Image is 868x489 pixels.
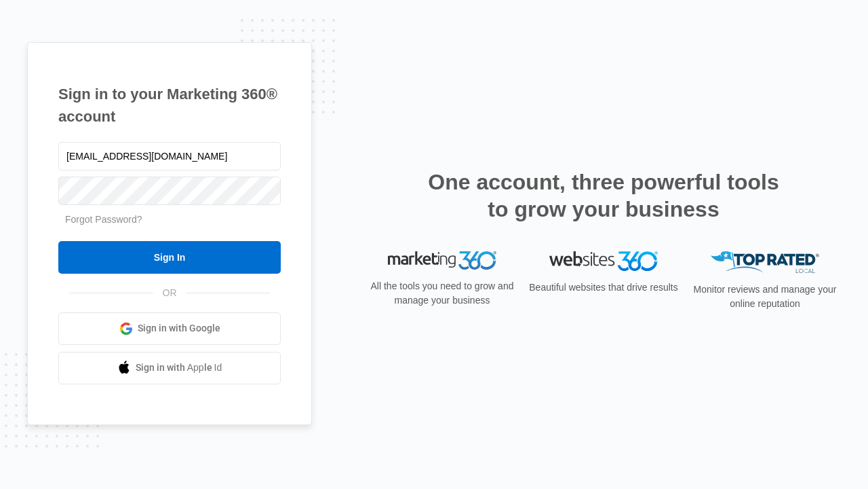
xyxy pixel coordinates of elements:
[58,142,281,170] input: Email
[388,251,496,270] img: Marketing 360
[711,251,819,274] img: Top Rated Local
[58,312,281,345] a: Sign in with Google
[58,352,281,384] a: Sign in with Apple Id
[65,214,142,225] a: Forgot Password?
[136,361,222,375] span: Sign in with Apple Id
[138,321,220,336] span: Sign in with Google
[528,280,679,295] p: Beautiful websites that drive results
[689,283,841,311] p: Monitor reviews and manage your online reputation
[153,286,186,300] span: OR
[366,279,518,308] p: All the tools you need to grow and manage your business
[58,241,281,274] input: Sign In
[58,83,281,128] h1: Sign in to your Marketing 360® account
[549,251,658,271] img: Websites 360
[424,168,783,223] h2: One account, three powerful tools to grow your business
